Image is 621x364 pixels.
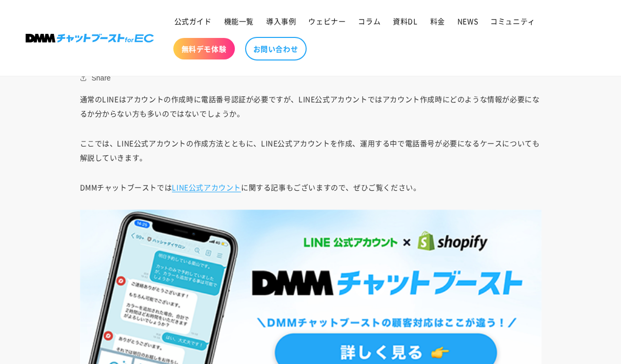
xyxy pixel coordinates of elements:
[490,16,535,26] span: コミュニティ
[484,10,542,32] a: コミュニティ
[253,44,298,53] span: お問い合わせ
[168,10,218,32] a: 公式ガイド
[387,10,424,32] a: 資料DL
[352,10,387,32] a: コラム
[358,16,380,26] span: コラム
[173,38,235,59] a: 無料デモ体験
[430,16,445,26] span: 料金
[80,180,542,194] p: DMMチャットブーストでは に関する記事もございますので、ぜひご覧ください。
[224,16,254,26] span: 機能一覧
[260,10,302,32] a: 導入事例
[174,16,212,26] span: 公式ガイド
[80,138,540,163] span: ここでは、LINE公式アカウントの作成方法とともに、LINE公式アカウントを作成、運用する中で電話番号が必要になるケースについても解説していきます。
[182,44,227,53] span: 無料デモ体験
[245,37,307,60] a: お問い合わせ
[26,34,154,43] img: 株式会社DMM Boost
[302,10,352,32] a: ウェビナー
[218,10,260,32] a: 機能一覧
[308,16,346,26] span: ウェビナー
[424,10,451,32] a: 料金
[80,94,540,118] span: 通常のLINEはアカウントの作成時に電話番号認証が必要ですが、LINE公式アカウントではアカウント作成時にどのような情報が必要になるか分からない方も多いのではないでしょうか。
[266,16,296,26] span: 導入事例
[457,16,478,26] span: NEWS
[172,182,241,192] a: LINE公式アカウント
[393,16,417,26] span: 資料DL
[451,10,484,32] a: NEWS
[80,72,114,84] button: Share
